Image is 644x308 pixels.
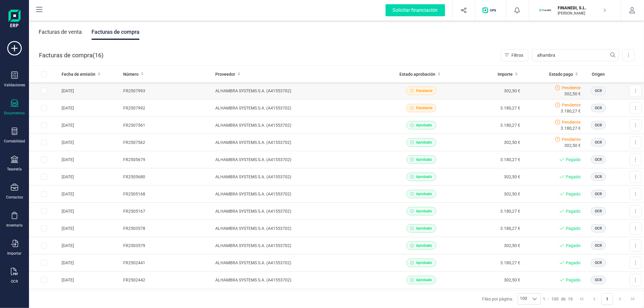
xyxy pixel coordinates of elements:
span: Aprobado [416,140,432,145]
div: Row Selected d519177f-f62c-40dc-b77a-013bf93f4957 [41,88,47,94]
div: Contabilidad [4,139,25,144]
td: FR2502441 [121,254,213,271]
button: Previous Page [589,293,600,305]
span: OCR [595,243,602,248]
td: [DATE] [59,168,121,186]
span: Filtros [511,52,523,58]
button: Filtros [501,49,528,61]
div: Facturas de compra ( ) [39,49,104,61]
td: FR2505680 [121,168,213,186]
td: [DATE] [59,289,121,306]
td: [DATE] [59,82,121,100]
div: OCR [11,279,18,284]
div: Row Selected 1bb12158-2cc5-4ca1-97ff-b976b09d2538 [41,225,47,231]
span: Aprobado [416,277,432,283]
span: Aprobado [416,122,432,128]
td: 3.180,27 € [455,117,523,134]
td: 3.180,27 € [455,151,523,168]
td: [DATE] [59,117,121,134]
div: Validaciones [4,83,25,87]
img: Logo Finanedi [8,10,21,29]
span: Pendiente [562,136,581,142]
td: [DATE] [59,254,121,271]
td: [DATE] [59,151,121,168]
span: de [561,296,566,302]
td: ALHAMBRA SYSTEMS S.A. (A41553702) [213,271,387,289]
button: FIFINANEDI, S.L.[PERSON_NAME] [536,1,614,20]
div: Filas por página: [482,293,541,305]
td: [DATE] [59,237,121,254]
button: First Page [576,293,588,305]
td: 302,50 € [455,186,523,203]
span: 3.180,27 € [561,108,581,114]
div: Row Selected 402b545d-1b88-4768-8802-2b7a5d151b00 [41,260,47,266]
span: OCR [595,174,602,179]
td: 3.180,27 € [455,100,523,117]
span: Pendiente [416,88,432,94]
span: 3.180,27 € [561,125,581,131]
span: Pagado [566,225,581,231]
span: Pendiente [416,105,432,111]
td: FR2507992 [121,100,213,117]
span: Aprobado [416,260,432,265]
td: ALHAMBRA SYSTEMS S.A. (A41553702) [213,254,387,271]
td: FR2507562 [121,134,213,151]
td: ALHAMBRA SYSTEMS S.A. (A41553702) [213,100,387,117]
td: 302,50 € [455,271,523,289]
div: Facturas de compra [91,24,139,40]
div: Contactos [6,195,23,200]
span: 100 [552,296,559,302]
td: 302,50 € [455,237,523,254]
td: [DATE] [59,186,121,203]
td: ALHAMBRA SYSTEMS S.A. (A41553702) [213,117,387,134]
div: Facturas de venta [39,24,82,40]
td: FR2505167 [121,203,213,220]
img: FI [539,4,552,17]
td: ALHAMBRA SYSTEMS S.A. (A41553702) [213,220,387,237]
span: OCR [595,122,602,128]
span: Aprobado [416,208,432,214]
span: Pagado [566,260,581,266]
p: FINANEDI, S.L. [558,5,606,11]
span: Estado pago [549,71,573,77]
button: Page 1 [601,293,613,305]
td: ALHAMBRA SYSTEMS S.A. (A41553702) [213,82,387,100]
span: Pendiente [562,102,581,108]
span: OCR [595,260,602,265]
span: Pagado [566,208,581,214]
td: FR2507993 [121,82,213,100]
div: Row Selected 82199736-e971-4b43-ae11-d0c8e637ce5e [41,105,47,111]
button: Next Page [614,293,626,305]
div: Documentos [4,111,25,116]
span: Estado aprobación [399,71,435,77]
div: Row Selected da9fbea9-58be-494a-977e-e9cbd80dc57e [41,139,47,145]
span: Pagado [566,243,581,249]
div: Row Selected e8f67be4-c71c-42e4-96bb-1c4a41ccd413 [41,174,47,180]
td: ALHAMBRA SYSTEMS S.A. (A41553702) [213,168,387,186]
td: [DATE] [59,271,121,289]
input: Buscar... [532,49,619,61]
td: 3.180,27 € [455,203,523,220]
button: Logo de OPS [479,1,502,20]
td: FR2507561 [121,117,213,134]
span: OCR [595,191,602,197]
div: Row Selected a4f60d5e-fb07-4fb8-ade4-6ce8ed3592d9 [41,191,47,197]
div: Row Selected 21c3f840-ef36-4f85-9968-ad17de0c4c09 [41,208,47,214]
td: 3.180,27 € [455,220,523,237]
span: Fecha de emisión [62,71,95,77]
span: Pagado [566,277,581,283]
div: Solicitar financiación [386,4,445,16]
span: Pagado [566,191,581,197]
span: 100 [518,294,529,304]
div: Inventario [6,223,23,228]
div: - [543,296,573,302]
span: Aprobado [416,157,432,162]
span: Aprobado [416,174,432,179]
div: Row Selected 45804196-72fe-4898-a6b6-5391f7f5625d [41,243,47,249]
span: Origen [592,71,605,77]
td: 3.180,27 € [455,254,523,271]
span: OCR [595,277,602,283]
td: ALHAMBRA SYSTEMS S.A. (A41553702) [213,151,387,168]
div: Row Selected 0451fea3-2eb2-4cd5-a4d4-6c0bbdea629a [41,277,47,283]
span: OCR [595,105,602,111]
